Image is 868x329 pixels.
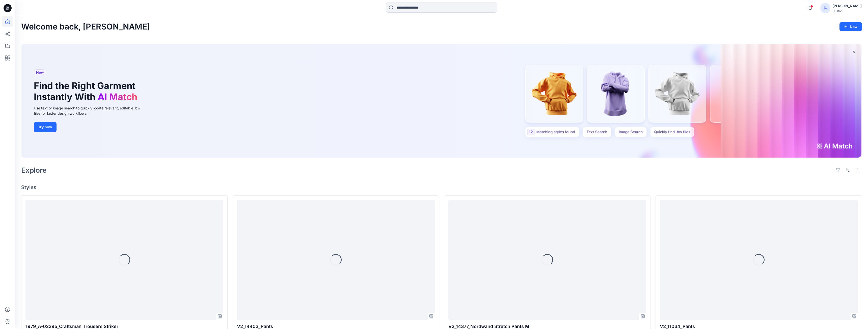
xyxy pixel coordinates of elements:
button: Try now [34,122,57,132]
div: [PERSON_NAME] [832,3,862,9]
svg: avatar [823,6,827,10]
h2: Explore [21,166,47,174]
h2: Welcome back, [PERSON_NAME] [21,22,150,32]
div: Guston [832,9,862,13]
h4: Styles [21,184,862,190]
div: Use text or image search to quickly locate relevant, editable .bw files for faster design workflows. [34,105,147,116]
h1: Find the Right Garment Instantly With [34,80,140,102]
span: New [36,69,44,75]
button: New [839,22,862,31]
span: AI Match [98,91,137,102]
